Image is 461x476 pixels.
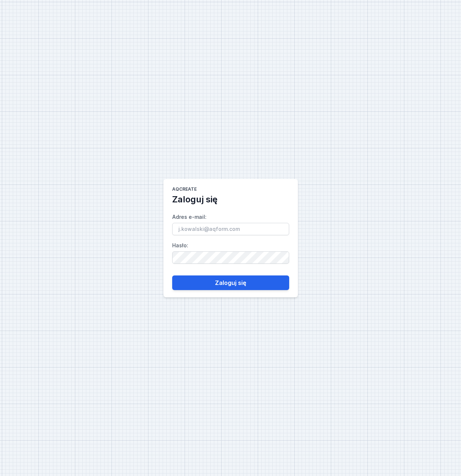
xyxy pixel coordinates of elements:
[172,186,197,194] h1: AQcreate
[172,223,289,235] input: Adres e-mail:
[172,240,289,264] label: Hasło :
[172,251,289,264] input: Hasło:
[172,194,218,205] h2: Zaloguj się
[172,275,289,290] button: Zaloguj się
[172,211,289,235] label: Adres e-mail :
